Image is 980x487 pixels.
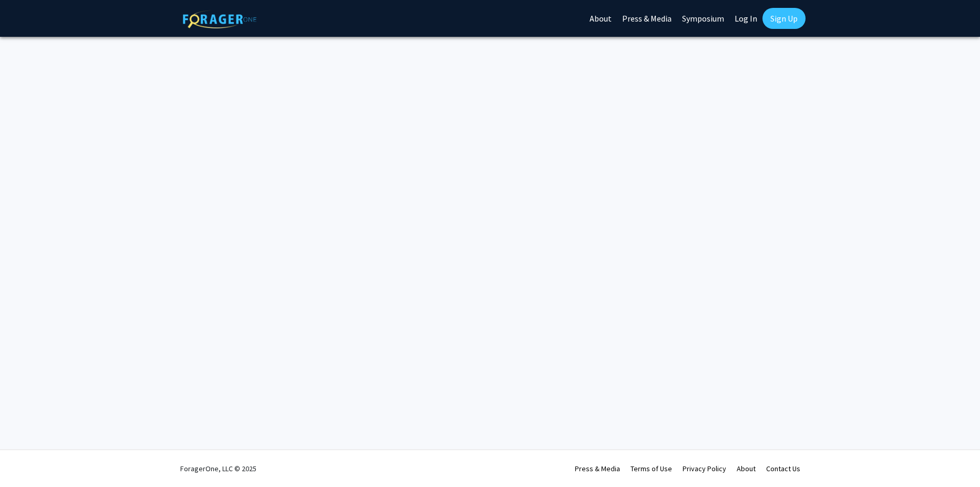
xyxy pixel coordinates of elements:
[631,464,672,473] a: Terms of Use
[762,8,806,29] a: Sign Up
[683,464,726,473] a: Privacy Policy
[766,464,800,473] a: Contact Us
[180,450,256,487] div: ForagerOne, LLC © 2025
[737,464,756,473] a: About
[183,10,256,28] img: ForagerOne Logo
[575,464,620,473] a: Press & Media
